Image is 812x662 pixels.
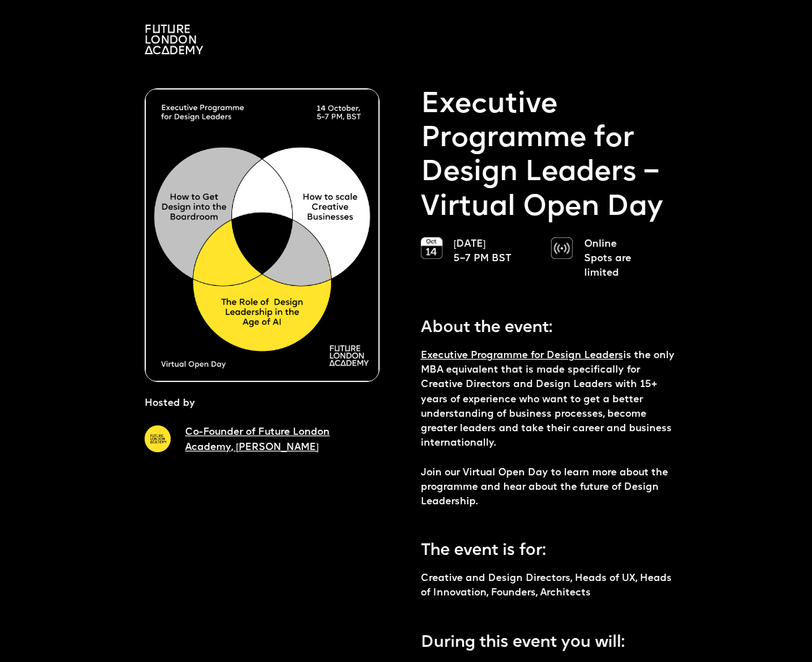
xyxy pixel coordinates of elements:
p: Creative and Design Directors, Heads of UX, Heads of Innovation, Founders, Architects [421,572,683,601]
p: Online Spots are limited [584,237,667,281]
p: During this event you will: [421,623,683,655]
p: is the only MBA equivalent that is made specifically for Creative Directors and Design Leaders wi... [421,349,683,509]
p: The event is for: [421,531,683,564]
a: Executive Programme for Design Leaders [421,351,623,360]
p: Hosted by [145,396,195,411]
p: Executive Programme for Design Leaders – Virtual Open Day [421,88,683,225]
p: [DATE] 5–7 PM BST [453,237,537,266]
img: A logo saying in 3 lines: Future London Academy [145,25,203,54]
img: A yellow circle with Future London Academy logo [145,425,171,451]
p: About the event: [421,308,683,341]
a: Co-Founder of Future London Academy, [PERSON_NAME] [185,428,330,451]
